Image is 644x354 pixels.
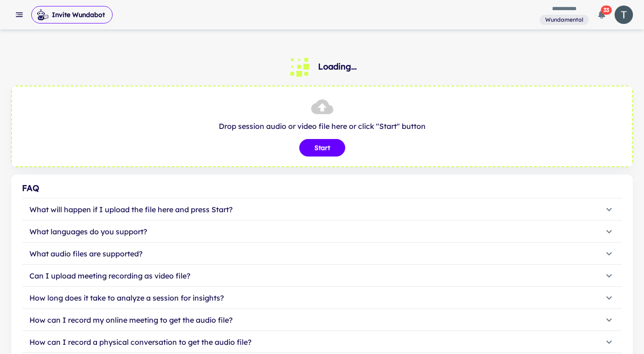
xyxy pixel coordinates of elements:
p: Drop session audio or video file here or click "Start" button [21,121,623,132]
span: 33 [601,6,612,15]
p: How can I record a physical conversation to get the audio file? [29,337,251,348]
span: You are a member of this workspace. Contact your workspace owner for assistance. [540,14,589,25]
button: Start [299,139,345,157]
p: What will happen if I upload the file here and press Start? [29,204,233,215]
p: What languages do you support? [29,226,147,237]
button: How can I record my online meeting to get the audio file? [22,309,622,331]
p: What audio files are supported? [29,248,142,259]
button: What will happen if I upload the file here and press Start? [22,198,622,221]
button: How can I record a physical conversation to get the audio file? [22,331,622,353]
button: 33 [593,6,611,24]
span: Wundamental [541,16,587,24]
img: photoURL [615,6,633,24]
button: Invite Wundabot [31,6,113,23]
p: Can I upload meeting recording as video file? [29,270,190,281]
button: What languages do you support? [22,221,622,243]
p: How long does it take to analyze a session for insights? [29,292,224,303]
span: Invite Wundabot to record a meeting [31,6,113,24]
div: FAQ [22,182,622,195]
button: How long does it take to analyze a session for insights? [22,287,622,309]
button: What audio files are supported? [22,243,622,265]
button: Can I upload meeting recording as video file? [22,265,622,287]
h6: Loading... [318,60,357,73]
p: How can I record my online meeting to get the audio file? [29,314,233,325]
